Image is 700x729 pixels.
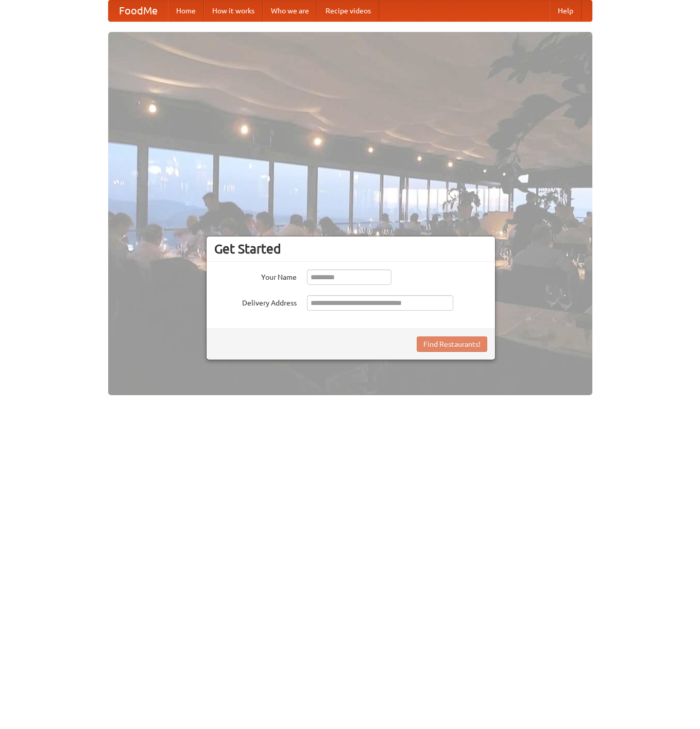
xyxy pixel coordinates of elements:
[214,241,487,257] h3: Get Started
[550,1,582,21] a: Help
[214,295,297,308] label: Delivery Address
[263,1,317,21] a: Who we are
[214,269,297,282] label: Your Name
[417,336,487,352] button: Find Restaurants!
[168,1,204,21] a: Home
[204,1,263,21] a: How it works
[317,1,379,21] a: Recipe videos
[109,1,168,21] a: FoodMe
